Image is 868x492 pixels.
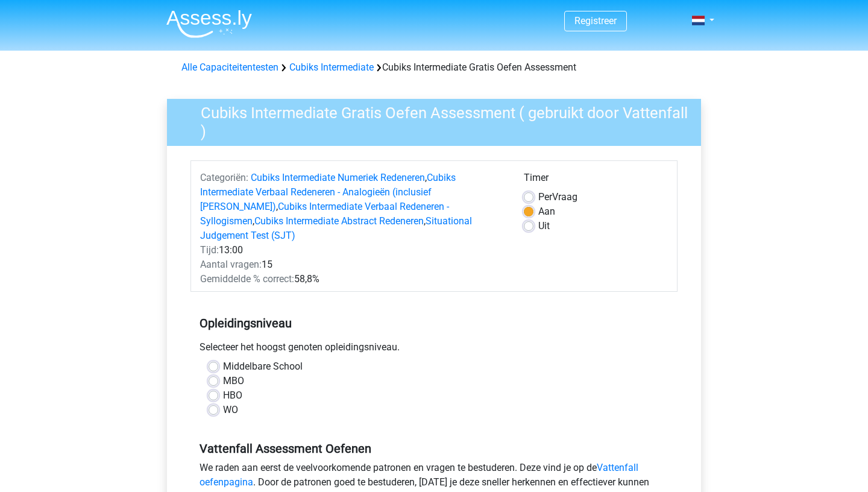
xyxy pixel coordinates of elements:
span: Gemiddelde % correct: [200,273,294,285]
span: Categoriën: [200,172,248,183]
label: WO [223,403,238,417]
div: Timer [524,171,668,190]
a: Vattenfall oefenpagina [200,462,638,488]
a: Registreer [574,15,617,27]
h3: Cubiks Intermediate Gratis Oefen Assessment ( gebruikt door Vattenfall ) [186,99,692,140]
h5: Vattenfall Assessment Oefenen [200,441,668,456]
label: Aan [538,204,555,219]
span: Tijd: [200,244,219,256]
h5: Opleidingsniveau [200,311,668,335]
div: 58,8% [191,272,515,286]
span: Per [538,191,552,203]
div: 15 [191,257,515,272]
label: Uit [538,219,550,233]
a: Cubiks Intermediate Verbaal Redeneren - Syllogismen [200,201,449,227]
a: Cubiks Intermediate Verbaal Redeneren - Analogieën (inclusief [PERSON_NAME]) [200,172,456,212]
div: Cubiks Intermediate Gratis Oefen Assessment [177,60,691,75]
a: Cubiks Intermediate [289,61,374,73]
span: Aantal vragen: [200,259,262,270]
label: HBO [223,388,242,403]
div: Selecteer het hoogst genoten opleidingsniveau. [190,340,678,359]
div: 13:00 [191,243,515,257]
div: , , , , [191,171,515,243]
label: Middelbare School [223,359,303,374]
label: Vraag [538,190,577,204]
a: Alle Capaciteitentesten [181,61,278,73]
a: Cubiks Intermediate Numeriek Redeneren [251,172,425,183]
label: MBO [223,374,244,388]
a: Situational Judgement Test (SJT) [200,215,472,241]
img: Assessly [166,10,252,38]
a: Cubiks Intermediate Abstract Redeneren [254,215,424,227]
